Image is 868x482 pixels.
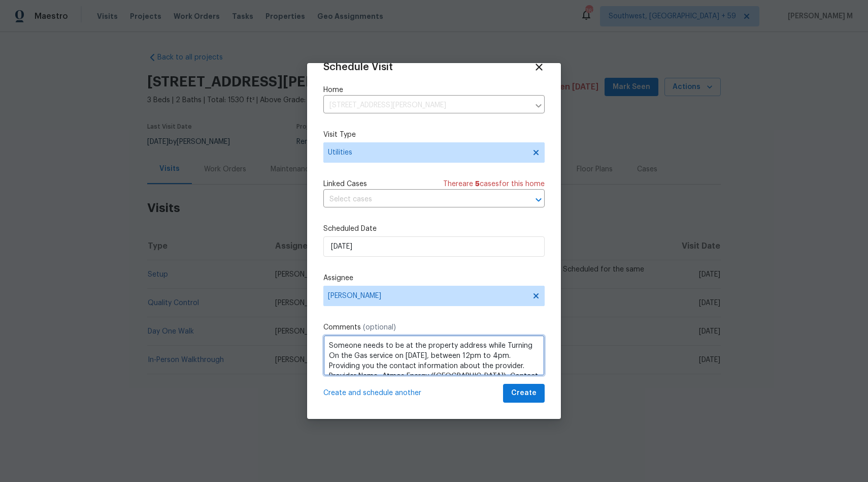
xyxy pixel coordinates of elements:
label: Comments [323,322,545,333]
label: Home [323,85,545,95]
span: Schedule Visit [323,62,393,72]
span: (optional) [363,324,396,331]
label: Scheduled Date [323,224,545,234]
label: Assignee [323,273,545,283]
input: Enter in an address [323,98,529,113]
span: Linked Cases [323,179,367,189]
span: Close [533,62,545,73]
span: Utilities [328,147,525,158]
textarea: Someone needs to be at the property address while Turning On the Gas service on [DATE], between 1... [323,335,545,376]
input: Select cases [323,192,516,207]
span: Create [511,387,537,400]
input: M/D/YYYY [323,236,545,257]
label: Visit Type [323,130,545,140]
span: [PERSON_NAME] [328,292,527,300]
span: There are case s for this home [443,179,545,189]
button: Open [531,193,546,207]
span: Create and schedule another [323,388,421,398]
button: Create [503,384,545,403]
span: 5 [475,180,480,188]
